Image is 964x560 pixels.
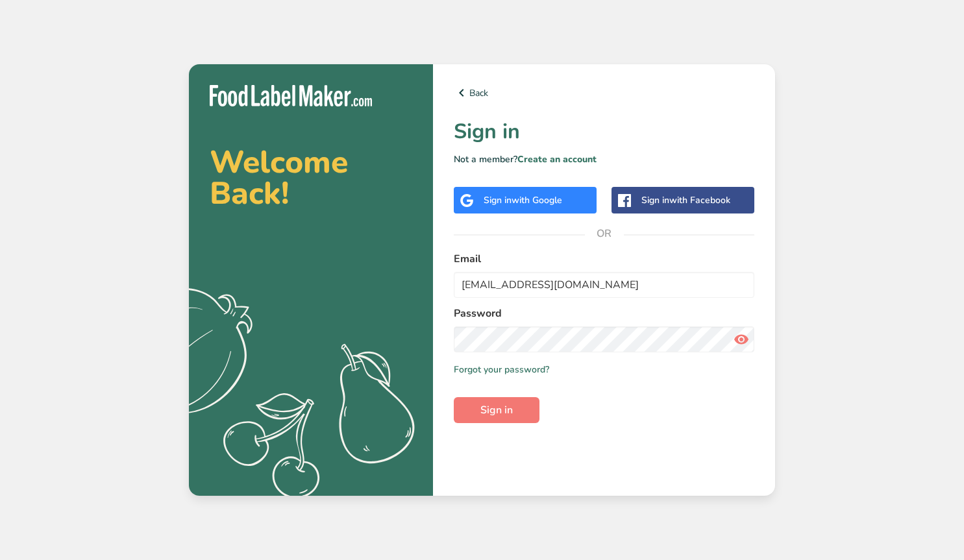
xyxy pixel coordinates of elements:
div: Sign in [641,193,730,207]
span: OR [585,214,624,253]
button: Sign in [454,397,539,423]
span: Sign in [480,402,513,418]
img: Food Label Maker [210,85,372,106]
a: Create an account [517,153,597,165]
label: Password [454,306,754,321]
label: Email [454,251,754,267]
a: Forgot your password? [454,363,549,376]
h2: Welcome Back! [210,147,412,209]
span: with Google [512,194,562,206]
h1: Sign in [454,116,754,147]
a: Back [454,85,754,101]
div: Sign in [484,193,562,207]
input: Enter Your Email [454,272,754,298]
p: Not a member? [454,152,754,166]
span: with Facebook [669,194,730,206]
